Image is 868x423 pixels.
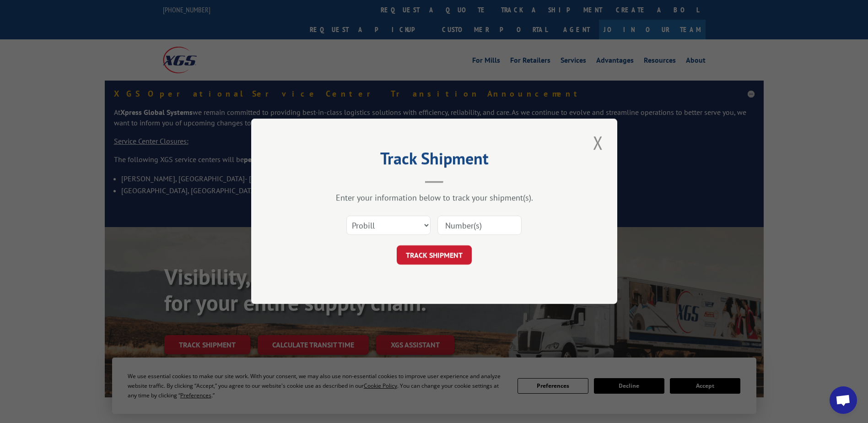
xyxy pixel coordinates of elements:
[590,130,606,155] button: Close modal
[297,152,571,169] h2: Track Shipment
[437,216,522,235] input: Number(s)
[297,193,571,203] div: Enter your information below to track your shipment(s).
[397,246,472,265] button: TRACK SHIPMENT
[830,386,857,414] a: Open chat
